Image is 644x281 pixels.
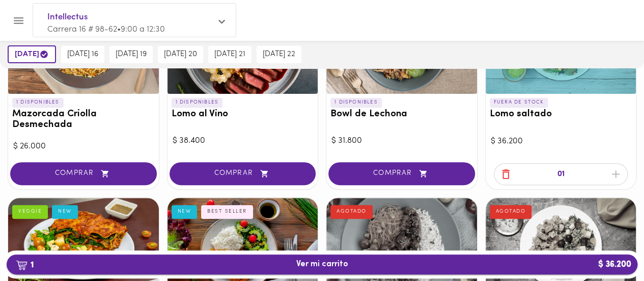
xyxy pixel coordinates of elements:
[12,109,155,131] h3: Mazorcada Criolla Desmechada
[331,135,472,147] div: $ 31.800
[47,11,211,24] span: Intellectus
[7,254,637,274] button: 1Ver mi carrito$ 36.200
[330,205,373,218] div: AGOTADO
[201,205,253,218] div: BEST SELLER
[182,169,303,178] span: COMPRAR
[490,109,632,120] h3: Lomo saltado
[67,50,98,59] span: [DATE] 16
[13,141,154,152] div: $ 26.000
[47,25,165,34] span: Carrera 16 # 98-62 • 9:00 a 12:30
[490,205,532,218] div: AGOTADO
[330,109,473,120] h3: Bowl de Lechona
[257,46,301,63] button: [DATE] 22
[116,50,147,59] span: [DATE] 19
[12,98,64,107] p: 1 DISPONIBLES
[557,169,564,181] p: 01
[490,98,548,107] p: FUERA DE STOCK
[10,162,157,185] button: COMPRAR
[6,8,31,33] button: Menu
[164,50,197,59] span: [DATE] 20
[173,135,313,147] div: $ 38.400
[296,260,348,269] span: Ver mi carrito
[208,46,251,63] button: [DATE] 21
[170,162,316,185] button: COMPRAR
[16,260,27,270] img: cart.png
[61,46,104,63] button: [DATE] 16
[12,205,48,218] div: VEGGIE
[158,46,203,63] button: [DATE] 20
[52,205,78,218] div: NEW
[585,222,634,271] iframe: Messagebird Livechat Widget
[341,169,462,178] span: COMPRAR
[8,45,56,63] button: [DATE]
[214,50,245,59] span: [DATE] 21
[491,136,631,147] div: $ 36.200
[172,109,314,120] h3: Lomo al Vino
[330,98,382,107] p: 1 DISPONIBLES
[10,258,40,271] b: 1
[172,205,198,218] div: NEW
[109,46,153,63] button: [DATE] 19
[263,50,295,59] span: [DATE] 22
[172,98,223,107] p: 1 DISPONIBLES
[328,162,475,185] button: COMPRAR
[23,169,144,178] span: COMPRAR
[15,49,49,59] span: [DATE]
